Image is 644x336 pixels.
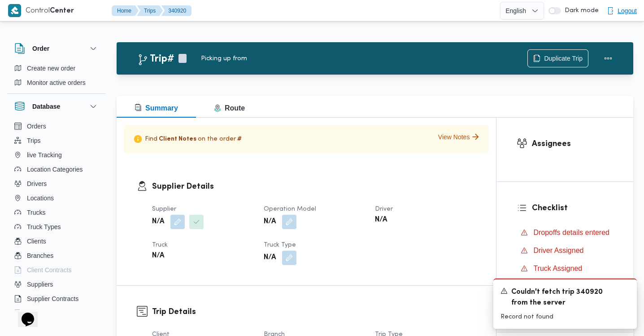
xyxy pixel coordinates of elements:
button: Create new order [11,61,102,75]
span: Operation Model [264,206,316,212]
button: Branches [11,248,102,263]
button: Actions [599,49,617,67]
button: Logout [603,2,640,20]
h2: Trip# [137,53,174,65]
span: Clients [27,236,46,247]
div: Order [7,61,106,93]
div: Notification [500,287,630,309]
span: Trips [27,135,41,146]
h3: Supplier Details [152,181,476,193]
button: Trucks [11,205,102,220]
span: Truck Assigned [533,263,582,274]
button: Clients [11,234,102,248]
span: Monitor active orders [27,77,86,88]
span: Truck Type [264,242,296,248]
span: Driver [375,206,393,212]
button: Dropoffs details entered [517,225,613,240]
button: live Tracking [11,148,102,162]
span: Drivers [27,178,47,189]
button: Orders [11,119,102,133]
img: X8yXhbKr1z7QwAAAABJRU5ErkJggg== [8,4,21,17]
div: Picking up from [201,54,527,63]
span: Driver Assigned [533,245,583,256]
span: Logout [618,5,637,16]
span: Duplicate Trip [544,53,583,64]
b: N/A [152,217,164,227]
b: N/A [152,251,164,261]
button: Locations [11,191,102,205]
h3: Assignees [532,138,613,150]
span: Dark mode [561,7,599,14]
span: Devices [27,308,49,318]
div: Database [7,119,106,314]
span: Create new order [27,63,75,74]
span: Truck Types [27,221,61,232]
h3: Trip Details [152,306,476,318]
button: Order [14,43,99,54]
p: Find on the order [131,132,243,146]
button: Supplier Contracts [11,292,102,306]
button: Driver Assigned [517,243,613,258]
span: Location Categories [27,164,83,175]
button: Devices [11,306,102,320]
button: View Notes [438,132,482,141]
b: N/A [375,215,387,225]
b: Center [50,8,74,14]
button: Client Contracts [11,263,102,277]
span: Summary [135,104,178,112]
p: Record not found [500,312,630,322]
button: Suppliers [11,277,102,292]
button: Home [112,5,139,16]
span: # [237,136,242,143]
span: Locations [27,193,54,203]
span: Branches [27,250,53,261]
span: Client Notes [159,136,196,143]
button: Monitor active orders [11,75,102,90]
span: Client Contracts [27,265,72,275]
b: N/A [264,252,276,263]
h3: Order [32,43,49,54]
span: Truck [152,242,168,248]
h3: Database [32,101,60,112]
span: Couldn't fetch trip 340920 from the server [511,287,619,309]
h3: Checklist [532,202,613,214]
button: Database [14,101,99,112]
span: Dropoffs details entered [533,227,609,238]
button: Truck Types [11,220,102,234]
span: Suppliers [27,279,53,290]
span: Supplier Contracts [27,293,78,304]
span: Driver Assigned [533,247,583,254]
span: live Tracking [27,150,62,160]
button: Drivers [11,177,102,191]
button: Trips [11,133,102,148]
button: Duplicate Trip [527,49,588,67]
span: Orders [27,121,46,132]
span: Trucks [27,207,45,218]
b: N/A [264,217,276,227]
span: Supplier [152,206,176,212]
span: Truck Assigned [533,265,582,272]
button: Trips [137,5,163,16]
button: 340920 [161,5,191,16]
button: Location Categories [11,162,102,177]
span: Dropoffs details entered [533,229,609,236]
button: Truck Assigned [517,261,613,276]
span: Route [214,104,245,112]
iframe: chat widget [9,300,38,327]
